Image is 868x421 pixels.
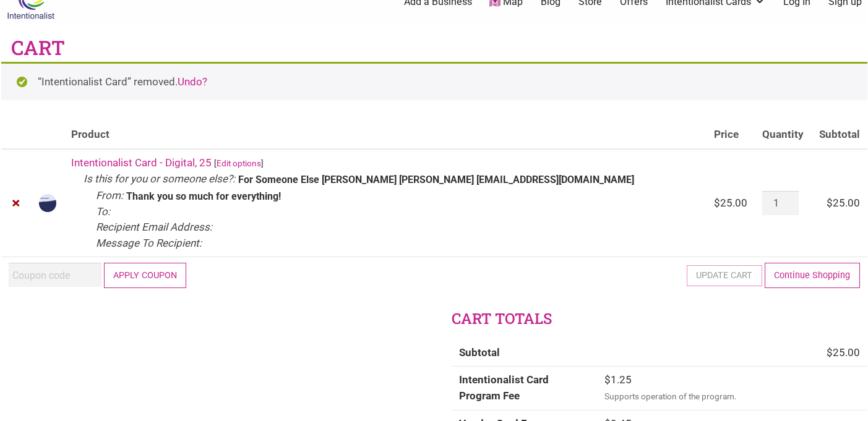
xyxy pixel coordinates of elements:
[452,339,597,367] th: Subtotal
[39,194,56,211] img: Intentionalist Card
[126,192,281,202] p: Thank you so much for everything!
[604,373,611,386] span: $
[399,175,474,185] p: [PERSON_NAME]
[64,121,707,149] th: Product
[322,175,397,185] p: [PERSON_NAME]
[707,121,755,149] th: Price
[217,158,261,168] a: Edit options
[452,308,867,330] h2: Cart totals
[104,263,187,288] button: Apply coupon
[1,62,867,101] div: “Intentionalist Card” removed.
[452,366,597,410] th: Intentionalist Card Program Fee
[811,121,867,149] th: Subtotal
[827,346,833,359] span: $
[687,265,762,286] button: Update cart
[762,191,798,215] input: Product quantity
[238,175,319,185] p: For Someone Else
[827,346,860,359] bdi: 25.00
[96,188,123,204] dt: From:
[604,373,632,386] bdi: 1.25
[827,197,860,209] bdi: 25.00
[96,236,202,252] dt: Message To Recipient:
[71,156,212,169] a: Intentionalist Card - Digital, 25
[755,121,811,149] th: Quantity
[214,158,264,168] small: [ ]
[9,263,101,287] input: Coupon code
[11,34,65,62] h1: Cart
[96,204,110,220] dt: To:
[714,197,747,209] bdi: 25.00
[96,219,212,236] dt: Recipient Email Address:
[604,391,737,401] small: Supports operation of the program.
[714,197,720,209] span: $
[476,175,634,185] p: [EMAIL_ADDRESS][DOMAIN_NAME]
[178,75,207,88] a: Undo?
[84,171,235,187] dt: Is this for you or someone else?:
[827,197,833,209] span: $
[9,195,25,211] a: Remove Intentionalist Card - Digital, 25 from cart
[765,263,860,288] a: Continue Shopping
